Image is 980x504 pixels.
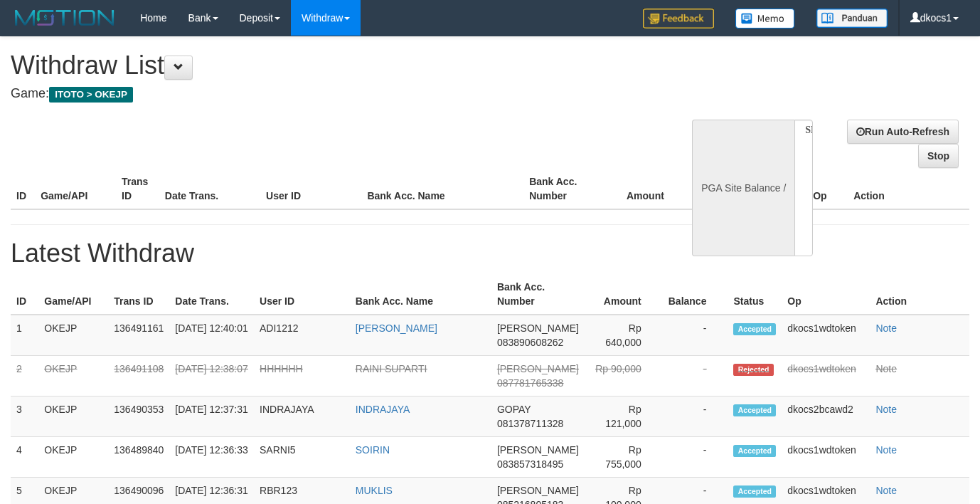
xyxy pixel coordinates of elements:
[875,444,897,456] a: Note
[35,169,116,209] th: Game/API
[356,485,393,496] a: MUKLIS
[604,169,686,209] th: Amount
[356,322,437,334] a: [PERSON_NAME]
[497,337,563,348] span: 083890608262
[108,397,169,437] td: 136490353
[663,274,728,315] th: Balance
[663,397,728,437] td: -
[586,315,663,356] td: Rp 640,000
[260,169,361,209] th: User ID
[870,274,969,315] th: Action
[356,363,427,374] a: RAINI SUPARTI
[816,9,888,28] img: panduan.png
[807,169,848,209] th: Op
[169,397,254,437] td: [DATE] 12:37:31
[11,239,969,268] h1: Latest Withdraw
[11,7,119,28] img: MOTION_logo.png
[356,444,390,456] a: SOIRIN
[875,404,897,415] a: Note
[735,9,795,28] img: Button%20Memo.svg
[733,485,776,498] span: Accepted
[254,397,350,437] td: INDRAJAYA
[116,169,159,209] th: Trans ID
[169,274,254,315] th: Date Trans.
[523,169,604,209] th: Bank Acc. Number
[497,418,563,429] span: 081378711328
[169,437,254,478] td: [DATE] 12:36:33
[918,144,959,168] a: Stop
[11,315,38,356] td: 1
[586,274,663,315] th: Amount
[663,356,728,397] td: -
[108,315,169,356] td: 136491161
[11,356,38,397] td: 2
[497,404,531,415] span: GOPAY
[108,274,169,315] th: Trans ID
[497,322,579,334] span: [PERSON_NAME]
[728,274,782,315] th: Status
[108,437,169,478] td: 136489840
[38,356,108,397] td: OKEJP
[847,120,959,144] a: Run Auto-Refresh
[497,458,563,470] span: 083857318495
[848,169,969,209] th: Action
[38,274,108,315] th: Game/API
[733,445,776,457] span: Accepted
[361,169,523,209] th: Bank Acc. Name
[782,315,870,356] td: dkocs1wdtoken
[497,444,579,456] span: [PERSON_NAME]
[11,169,35,209] th: ID
[782,397,870,437] td: dkocs2bcawd2
[586,397,663,437] td: Rp 121,000
[254,274,350,315] th: User ID
[11,437,38,478] td: 4
[254,437,350,478] td: SARNI5
[875,485,897,496] a: Note
[11,87,639,101] h4: Game:
[497,485,579,496] span: [PERSON_NAME]
[108,356,169,397] td: 136491108
[782,356,870,397] td: dkocs1wdtoken
[643,9,714,28] img: Feedback.jpg
[11,397,38,437] td: 3
[38,437,108,478] td: OKEJP
[491,274,586,315] th: Bank Acc. Number
[254,315,350,356] td: ADI1212
[11,274,38,315] th: ID
[159,169,260,209] th: Date Trans.
[733,404,776,416] span: Accepted
[782,274,870,315] th: Op
[586,437,663,478] td: Rp 755,000
[497,363,579,374] span: [PERSON_NAME]
[875,322,897,334] a: Note
[38,397,108,437] td: OKEJP
[169,315,254,356] td: [DATE] 12:40:01
[692,120,794,256] div: PGA Site Balance /
[38,315,108,356] td: OKEJP
[782,437,870,478] td: dkocs1wdtoken
[875,363,897,374] a: Note
[356,404,410,415] a: INDRAJAYA
[733,323,776,335] span: Accepted
[733,364,773,376] span: Rejected
[686,169,760,209] th: Balance
[169,356,254,397] td: [DATE] 12:38:07
[663,437,728,478] td: -
[586,356,663,397] td: Rp 90,000
[254,356,350,397] td: HHHHHH
[497,377,563,389] span: 087781765338
[49,87,133,103] span: ITOTO > OKEJP
[350,274,491,315] th: Bank Acc. Name
[11,51,639,80] h1: Withdraw List
[663,315,728,356] td: -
